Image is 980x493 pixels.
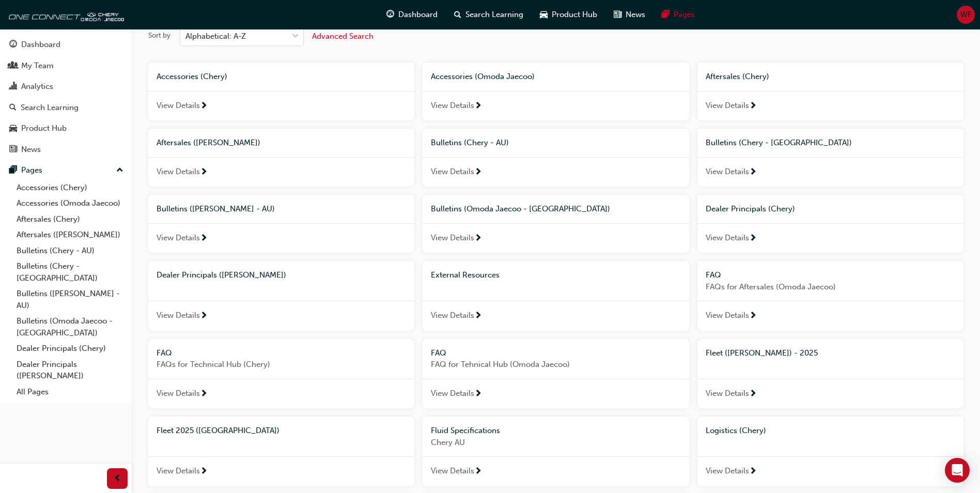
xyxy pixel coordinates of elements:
[292,30,299,43] span: down-icon
[4,161,128,180] button: Pages
[312,32,374,41] span: Advanced Search
[605,4,654,25] a: news-iconNews
[474,467,482,476] span: next-icon
[21,81,53,93] div: Analytics
[431,465,474,477] span: View Details
[626,9,645,21] span: News
[21,102,79,114] div: Search Learning
[431,348,446,358] span: FAQ
[157,310,200,321] span: View Details
[12,384,128,400] a: All Pages
[9,61,17,71] span: people-icon
[706,204,795,213] span: Dealer Principals (Chery)
[431,166,474,178] span: View Details
[749,234,757,243] span: next-icon
[446,4,532,25] a: search-iconSearch Learning
[474,102,482,111] span: next-icon
[706,310,749,321] span: View Details
[474,168,482,177] span: next-icon
[697,129,963,187] a: Bulletins (Chery - [GEOGRAPHIC_DATA])View Details
[157,388,200,399] span: View Details
[21,144,41,156] div: News
[12,243,128,259] a: Bulletins (Chery - AU)
[5,4,124,25] img: oneconnect
[148,63,414,120] a: Accessories (Chery)View Details
[200,390,208,399] span: next-icon
[157,359,406,371] span: FAQs for Technical Hub (Chery)
[12,357,128,384] a: Dealer Principals ([PERSON_NAME])
[540,8,548,21] span: car-icon
[12,180,128,196] a: Accessories (Chery)
[157,166,200,178] span: View Details
[157,232,200,244] span: View Details
[4,56,128,75] a: My Team
[706,465,749,477] span: View Details
[552,9,597,21] span: Product Hub
[423,195,689,253] a: Bulletins (Omoda Jaecoo - [GEOGRAPHIC_DATA])View Details
[431,138,509,147] span: Bulletins (Chery - AU)
[157,348,172,358] span: FAQ
[157,204,275,213] span: Bulletins ([PERSON_NAME] - AU)
[312,26,374,46] button: Advanced Search
[423,129,689,187] a: Bulletins (Chery - AU)View Details
[474,390,482,399] span: next-icon
[706,100,749,112] span: View Details
[378,4,446,25] a: guage-iconDashboard
[706,166,749,178] span: View Details
[12,286,128,313] a: Bulletins ([PERSON_NAME] - AU)
[4,119,128,138] a: Product Hub
[4,77,128,96] a: Analytics
[423,63,689,120] a: Accessories (Omoda Jaecoo)View Details
[148,417,414,486] a: Fleet 2025 ([GEOGRAPHIC_DATA])View Details
[706,138,852,147] span: Bulletins (Chery - [GEOGRAPHIC_DATA])
[4,98,128,117] a: Search Learning
[157,465,200,477] span: View Details
[21,122,67,134] div: Product Hub
[157,72,227,81] span: Accessories (Chery)
[960,9,972,21] span: WF
[9,166,17,175] span: pages-icon
[148,195,414,253] a: Bulletins ([PERSON_NAME] - AU)View Details
[21,164,42,176] div: Pages
[474,234,482,243] span: next-icon
[706,348,818,358] span: Fleet ([PERSON_NAME]) - 2025
[148,339,414,409] a: FAQFAQs for Technical Hub (Chery)View Details
[431,204,610,213] span: Bulletins (Omoda Jaecoo - [GEOGRAPHIC_DATA])
[431,359,680,371] span: FAQ for Tehnical Hub (Omoda Jaecoo)
[431,310,474,321] span: View Details
[157,138,260,147] span: Aftersales ([PERSON_NAME])
[662,8,670,21] span: pages-icon
[9,82,17,91] span: chart-icon
[116,164,123,177] span: up-icon
[474,312,482,321] span: next-icon
[697,63,963,120] a: Aftersales (Chery)View Details
[749,168,757,177] span: next-icon
[706,388,749,399] span: View Details
[4,140,128,159] a: News
[21,39,60,51] div: Dashboard
[200,234,208,243] span: next-icon
[431,270,500,280] span: External Resources
[431,426,500,435] span: Fluid Specifications
[431,388,474,399] span: View Details
[654,4,703,25] a: pages-iconPages
[749,102,757,111] span: next-icon
[706,270,721,280] span: FAQ
[200,102,208,111] span: next-icon
[697,339,963,409] a: Fleet ([PERSON_NAME]) - 2025View Details
[21,60,54,72] div: My Team
[706,281,955,293] span: FAQs for Aftersales (Omoda Jaecoo)
[532,4,605,25] a: car-iconProduct Hub
[9,103,17,113] span: search-icon
[423,261,689,331] a: External ResourcesView Details
[12,258,128,286] a: Bulletins (Chery - [GEOGRAPHIC_DATA])
[749,312,757,321] span: next-icon
[431,72,535,81] span: Accessories (Omoda Jaecoo)
[749,390,757,399] span: next-icon
[148,30,170,41] div: Sort by
[431,100,474,112] span: View Details
[9,145,17,155] span: news-icon
[157,426,279,435] span: Fleet 2025 ([GEOGRAPHIC_DATA])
